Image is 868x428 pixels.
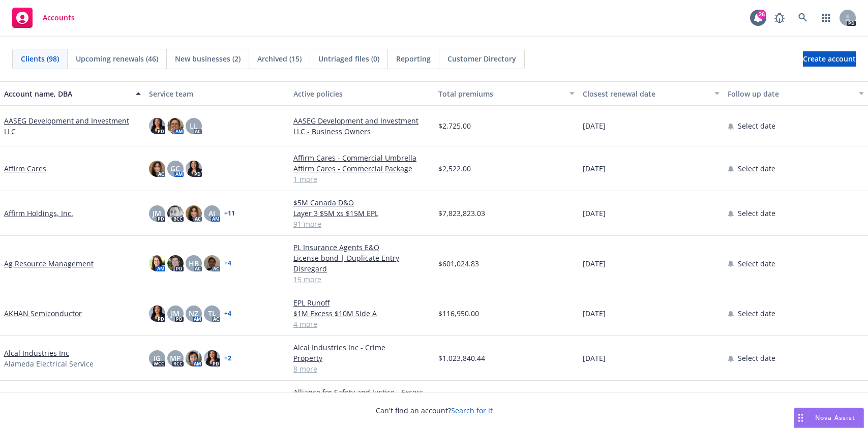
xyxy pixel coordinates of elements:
span: Alameda Electrical Service [4,358,94,369]
span: Select date [738,120,775,131]
img: photo [186,205,202,222]
img: photo [204,350,220,366]
span: Select date [738,353,775,363]
a: Affirm Holdings, Inc. [4,208,73,219]
span: $2,725.00 [438,120,471,131]
span: Untriaged files (0) [318,53,379,64]
span: [DATE] [583,208,606,219]
img: photo [149,118,165,134]
a: AKHAN Semiconductor [4,308,82,319]
span: Clients (98) [21,53,59,64]
span: [DATE] [583,353,606,363]
a: $1M Excess $10M Side A [293,308,430,319]
img: photo [149,161,165,177]
span: [DATE] [583,258,606,269]
a: Affirm Cares [4,163,46,174]
button: Active policies [289,81,434,106]
img: photo [204,255,220,271]
span: Nova Assist [815,413,855,422]
div: Service team [149,88,286,99]
span: $116,950.00 [438,308,479,319]
a: AASEG Development and Investment LLC - Business Owners [293,115,430,137]
button: Total premiums [434,81,579,106]
span: [DATE] [583,120,606,131]
span: [DATE] [583,163,606,174]
span: $1,023,840.44 [438,353,485,363]
span: Customer Directory [447,53,516,64]
img: photo [167,118,184,134]
a: Affirm Cares - Commercial Umbrella [293,152,430,163]
span: JM [153,208,161,219]
span: Archived (15) [257,53,302,64]
span: [DATE] [583,308,606,319]
img: photo [167,205,184,222]
a: Report a Bug [769,8,790,28]
span: Create account [803,49,856,69]
div: Active policies [293,88,430,99]
a: Alcal Industries Inc - Crime [293,342,430,353]
span: NZ [189,308,198,319]
a: Search [793,8,813,28]
span: JG [154,353,161,363]
a: Affirm Cares - Commercial Package [293,163,430,174]
button: Closest renewal date [579,81,724,106]
button: Nova Assist [794,408,864,428]
a: AASEG Development and Investment LLC [4,115,141,137]
span: Select date [738,163,775,174]
a: Search for it [451,406,493,415]
img: photo [186,161,202,177]
a: 15 more [293,274,430,285]
img: photo [186,350,202,366]
a: 91 more [293,219,430,229]
span: Select date [738,208,775,219]
img: photo [167,255,184,271]
a: 1 more [293,174,430,185]
span: $601,024.83 [438,258,479,269]
a: + 4 [224,260,231,266]
a: Alcal Industries Inc [4,348,69,358]
a: $5M Canada D&O [293,197,430,208]
a: License bond | Duplicate Entry Disregard [293,253,430,274]
a: + 2 [224,355,231,361]
span: $2,522.00 [438,163,471,174]
a: Accounts [8,4,79,32]
span: New businesses (2) [175,53,241,64]
span: LL [190,120,198,131]
span: Can't find an account? [376,405,493,416]
a: 8 more [293,363,430,374]
div: Account name, DBA [4,88,130,99]
img: photo [149,305,165,322]
a: Ag Resource Management [4,258,94,269]
a: Property [293,353,430,363]
span: Reporting [396,53,431,64]
a: Switch app [816,8,836,28]
div: Total premiums [438,88,564,99]
a: Alliance for Safety and Justice - Excess Liability [293,387,430,408]
span: HB [189,258,199,269]
span: Accounts [43,14,75,22]
a: Create account [803,51,856,67]
span: MP [170,353,181,363]
div: Drag to move [794,408,807,427]
div: Closest renewal date [583,88,708,99]
a: + 11 [224,210,235,217]
span: Select date [738,308,775,319]
span: Upcoming renewals (46) [76,53,158,64]
a: + 4 [224,311,231,317]
div: 26 [757,10,766,19]
span: TL [208,308,216,319]
span: Select date [738,258,775,269]
a: EPL Runoff [293,297,430,308]
div: Follow up date [728,88,853,99]
a: Layer 3 $5M xs $15M EPL [293,208,430,219]
span: GC [170,163,180,174]
button: Service team [145,81,290,106]
a: PL Insurance Agents E&O [293,242,430,253]
img: photo [149,255,165,271]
